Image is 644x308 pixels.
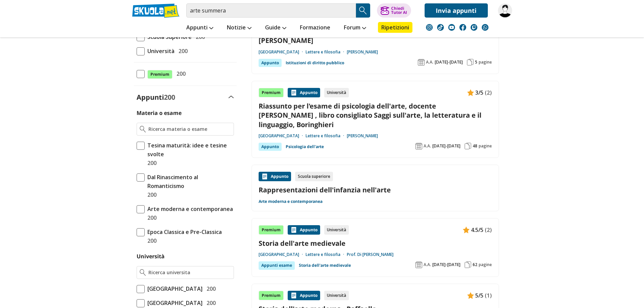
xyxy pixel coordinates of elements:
[378,22,412,33] a: Ripetizioni
[358,5,368,16] img: Cerca appunti, riassunti o versioni
[464,143,471,149] img: Pagine
[306,49,347,55] a: Lettere e filosofia
[324,291,349,300] div: Università
[467,292,474,299] img: Appunti contenuto
[145,173,234,190] span: Dal Rinascimento al Romanticismo
[459,24,466,31] img: facebook
[259,101,492,129] a: Riassunto per l'esame di psicologia dell'arte, docente [PERSON_NAME] , libro consigliato Saggi su...
[259,185,492,194] a: Rappresentazioni dell'infanzia nell'arte
[471,226,483,234] span: 4.5/5
[290,227,297,233] img: Appunti contenuto
[137,93,175,102] label: Appunti
[259,143,282,151] div: Appunto
[467,59,474,66] img: Pagine
[164,93,175,102] span: 200
[324,225,349,235] div: Università
[432,143,460,149] span: [DATE]-[DATE]
[145,228,222,236] span: Epoca Classica e Pre-Classica
[475,291,483,300] span: 5/5
[145,236,157,245] span: 200
[259,49,306,55] a: [GEOGRAPHIC_DATA]
[391,6,407,15] div: Chiedi Tutor AI
[185,22,215,34] a: Appunti
[259,133,306,139] a: [GEOGRAPHIC_DATA]
[324,88,349,97] div: Università
[473,143,477,149] span: 48
[145,141,234,159] span: Tesina maturità: idee e tesine svolte
[186,3,356,18] input: Cerca appunti, riassunti o versioni
[259,252,306,257] a: [GEOGRAPHIC_DATA]
[204,284,216,293] span: 200
[418,59,425,66] img: Anno accademico
[137,109,182,117] label: Materia o esame
[471,24,477,31] img: twitch
[259,88,284,97] div: Premium
[145,47,174,55] span: Università
[148,126,231,133] input: Ricerca materia o esame
[204,299,216,307] span: 200
[306,252,347,257] a: Lettere e filosofia
[286,59,344,67] a: Istituzioni di diritto pubblico
[475,60,477,65] span: 5
[498,3,512,18] img: nechita84
[306,133,347,139] a: Lettere e filosofia
[426,24,433,31] img: instagram
[426,60,433,65] span: A.A.
[288,225,320,235] div: Appunto
[229,96,234,98] img: Apri e chiudi sezione
[174,69,186,78] span: 200
[261,173,268,180] img: Appunti contenuto
[290,292,297,299] img: Appunti contenuto
[347,49,378,55] a: [PERSON_NAME]
[347,252,393,257] a: Prof. Di [PERSON_NAME]
[140,126,146,133] img: Ricerca materia o esame
[259,172,291,181] div: Appunto
[140,269,146,276] img: Ricerca universita
[473,262,477,267] span: 62
[145,284,202,293] span: [GEOGRAPHIC_DATA]
[295,172,333,181] div: Scuola superiore
[377,3,411,18] button: ChiediTutor AI
[288,88,320,97] div: Appunto
[356,3,370,18] button: Search Button
[259,261,295,269] div: Appunti esame
[145,213,157,222] span: 200
[299,261,351,269] a: Storia dell'arte medievale
[485,226,492,234] span: (2)
[259,239,492,248] a: Storia dell'arte medievale
[145,299,202,307] span: [GEOGRAPHIC_DATA]
[437,24,444,31] img: tiktok
[137,253,165,260] label: Università
[464,261,471,268] img: Pagine
[482,24,488,31] img: WhatsApp
[176,47,188,55] span: 200
[485,88,492,97] span: (2)
[415,143,422,149] img: Anno accademico
[342,22,368,34] a: Forum
[286,143,324,151] a: Psicologia dell'arte
[479,143,492,149] span: pagine
[467,89,474,96] img: Appunti contenuto
[225,22,253,34] a: Notizie
[298,22,332,34] a: Formazione
[259,59,282,67] div: Appunto
[463,227,470,233] img: Appunti contenuto
[259,199,323,204] a: Arte moderna e contemporanea
[424,143,431,149] span: A.A.
[347,133,378,139] a: [PERSON_NAME]
[259,225,284,235] div: Premium
[148,269,231,276] input: Ricerca universita
[415,261,422,268] img: Anno accademico
[145,205,233,213] span: Arte moderna e contemporanea
[263,22,288,34] a: Guide
[485,291,492,300] span: (1)
[432,262,460,267] span: [DATE]-[DATE]
[145,190,157,199] span: 200
[288,291,320,300] div: Appunto
[448,24,455,31] img: youtube
[479,60,492,65] span: pagine
[479,262,492,267] span: pagine
[145,159,157,167] span: 200
[424,262,431,267] span: A.A.
[147,70,172,79] span: Premium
